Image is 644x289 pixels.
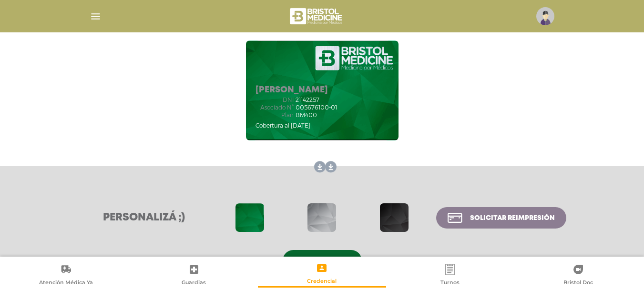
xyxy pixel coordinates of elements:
[90,10,102,22] img: Cober_menu-lines-white.svg
[256,112,294,119] span: Plan
[386,263,514,288] a: Turnos
[2,263,130,288] a: Atención Médica Ya
[256,104,294,111] span: Asociado N°
[307,278,337,286] span: Credencial
[182,279,206,288] span: Guardias
[256,85,337,96] h5: [PERSON_NAME]
[130,263,258,288] a: Guardias
[536,7,554,25] img: profile-placeholder.svg
[78,211,210,224] h3: Personalizá ;)
[296,104,337,111] span: 005676100-01
[440,279,460,288] span: Turnos
[470,215,555,221] span: Solicitar reimpresión
[256,97,294,103] span: dni
[288,5,345,28] img: bristol-medicine-blanco.png
[283,250,362,271] a: Obtener token
[436,207,566,229] a: Solicitar reimpresión
[563,279,593,288] span: Bristol Doc
[256,122,310,129] span: Cobertura al [DATE]
[296,112,317,119] span: BM400
[296,97,319,103] span: 21142257
[258,262,386,286] a: Credencial
[39,279,93,288] span: Atención Médica Ya
[514,263,642,288] a: Bristol Doc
